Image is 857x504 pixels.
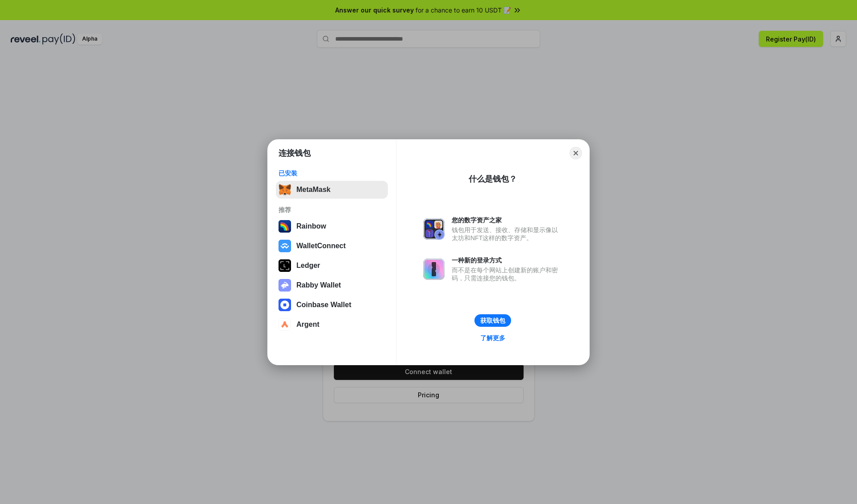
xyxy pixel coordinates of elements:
[279,279,291,292] img: svg+xml,%3Csvg%20xmlns%3D%22http%3A%2F%2Fwww.w3.org%2F2000%2Fsvg%22%20fill%3D%22none%22%20viewBox...
[279,183,291,196] img: svg+xml,%3Csvg%20fill%3D%22none%22%20height%3D%2233%22%20viewBox%3D%220%200%2035%2033%22%20width%...
[423,218,445,240] img: svg+xml,%3Csvg%20xmlns%3D%22http%3A%2F%2Fwww.w3.org%2F2000%2Fsvg%22%20fill%3D%22none%22%20viewBox...
[296,242,346,250] div: WalletConnect
[296,222,326,230] div: Rainbow
[279,240,291,252] img: svg+xml,%3Csvg%20width%3D%2228%22%20height%3D%2228%22%20viewBox%3D%220%200%2028%2028%22%20fill%3D...
[469,174,517,184] div: 什么是钱包？
[276,276,388,294] button: Rabby Wallet
[452,256,562,264] div: 一种新的登录方式
[279,299,291,311] img: svg+xml,%3Csvg%20width%3D%2228%22%20height%3D%2228%22%20viewBox%3D%220%200%2028%2028%22%20fill%3D...
[279,220,291,233] img: svg+xml,%3Csvg%20width%3D%22120%22%20height%3D%22120%22%20viewBox%3D%220%200%20120%20120%22%20fil...
[279,318,291,331] img: svg+xml,%3Csvg%20width%3D%2228%22%20height%3D%2228%22%20viewBox%3D%220%200%2028%2028%22%20fill%3D...
[276,257,388,275] button: Ledger
[480,317,505,325] div: 获取钱包
[276,181,388,199] button: MetaMask
[279,259,291,272] img: svg+xml,%3Csvg%20xmlns%3D%22http%3A%2F%2Fwww.w3.org%2F2000%2Fsvg%22%20width%3D%2228%22%20height%3...
[279,206,385,214] div: 推荐
[474,314,511,327] button: 获取钱包
[276,237,388,255] button: WalletConnect
[279,148,311,158] h1: 连接钱包
[276,316,388,333] button: Argent
[452,226,562,242] div: 钱包用于发送、接收、存储和显示像以太坊和NFT这样的数字资产。
[423,258,445,280] img: svg+xml,%3Csvg%20xmlns%3D%22http%3A%2F%2Fwww.w3.org%2F2000%2Fsvg%22%20fill%3D%22none%22%20viewBox...
[279,169,385,177] div: 已安装
[480,334,505,342] div: 了解更多
[296,262,320,270] div: Ledger
[296,301,351,309] div: Coinbase Wallet
[296,281,341,289] div: Rabby Wallet
[276,296,388,314] button: Coinbase Wallet
[452,216,562,224] div: 您的数字资产之家
[570,147,582,159] button: Close
[475,332,511,344] a: 了解更多
[276,217,388,235] button: Rainbow
[296,186,330,194] div: MetaMask
[296,321,320,329] div: Argent
[452,266,562,282] div: 而不是在每个网站上创建新的账户和密码，只需连接您的钱包。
